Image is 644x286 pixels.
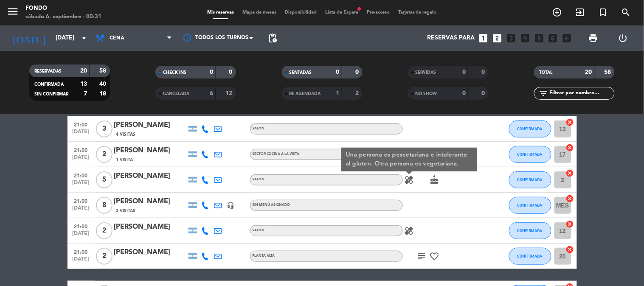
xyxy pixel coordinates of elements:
[163,92,189,96] span: CANCELADA
[70,196,92,205] span: 21:00
[566,169,574,177] i: cancel
[548,33,559,44] i: looks_6
[238,10,281,15] span: Mapa de mesas
[210,90,213,96] strong: 6
[605,69,613,75] strong: 58
[517,203,543,207] span: CONFIRMADA
[552,7,562,17] i: add_circle_outline
[229,69,234,75] strong: 0
[506,33,517,44] i: looks_3
[534,33,545,44] i: looks_5
[462,90,466,96] strong: 0
[566,245,574,254] i: cancel
[79,33,89,43] i: arrow_drop_down
[355,69,360,75] strong: 0
[509,146,551,163] button: CONFIRMADA
[226,90,234,96] strong: 12
[517,254,543,258] span: CONFIRMADA
[116,157,133,163] span: 1 Visita
[481,69,487,75] strong: 0
[34,69,62,73] span: RESERVADAS
[96,146,112,163] span: 2
[566,143,574,152] i: cancel
[517,177,543,182] span: CONFIRMADA
[70,119,92,129] span: 21:00
[417,251,427,261] i: subject
[562,33,573,44] i: add_box
[509,222,551,239] button: CONFIRMADA
[336,90,340,96] strong: 1
[566,118,574,126] i: cancel
[416,70,436,75] span: SERVIDAS
[427,35,475,42] span: Reservas para
[566,194,574,203] i: cancel
[517,152,543,157] span: CONFIRMADA
[163,70,186,75] span: CHECK INS
[70,145,92,154] span: 21:00
[253,254,275,258] span: PLANTA ALTA
[341,148,477,171] div: Una persona es pescetariana e intolerante al gluten. Otra persona es vegetariana.
[96,197,112,214] span: 8
[80,68,87,74] strong: 20
[70,170,92,180] span: 21:00
[321,10,363,15] span: Lista de Espera
[575,7,585,17] i: exit_to_app
[539,70,552,75] span: TOTAL
[25,13,101,21] div: sábado 6. septiembre - 00:31
[116,207,136,214] span: 3 Visitas
[253,127,265,130] span: SALÓN
[290,92,321,96] span: RE AGENDADA
[6,5,19,18] i: menu
[363,10,394,15] span: Pre-acceso
[253,203,290,207] span: Sin menú asignado
[80,81,87,87] strong: 13
[267,33,278,43] span: pending_actions
[6,29,51,48] i: [DATE]
[96,222,112,239] span: 2
[598,7,608,17] i: turned_in_not
[430,251,440,261] i: favorite_border
[253,152,300,156] span: SECTOR COCINA A LA VISTA
[253,229,265,232] span: SALÓN
[70,256,92,266] span: [DATE]
[394,10,441,15] span: Tarjetas de regalo
[416,92,437,96] span: NO SHOW
[478,33,489,44] i: looks_one
[203,10,238,15] span: Mis reservas
[34,82,64,87] span: CONFIRMADA
[25,4,101,13] div: Fondo
[34,92,68,96] span: SIN CONFIRMAR
[520,33,531,44] i: looks_4
[96,121,112,137] span: 3
[227,202,235,209] i: headset_mic
[481,90,487,96] strong: 0
[509,197,551,214] button: CONFIRMADA
[6,5,19,21] button: menu
[99,68,108,74] strong: 58
[70,154,92,164] span: [DATE]
[404,226,414,236] i: healing
[114,222,186,233] div: [PERSON_NAME]
[70,221,92,231] span: 21:00
[99,81,108,87] strong: 40
[509,121,551,137] button: CONFIRMADA
[336,69,340,75] strong: 0
[116,131,136,138] span: 4 Visitas
[566,220,574,228] i: cancel
[585,69,592,75] strong: 20
[509,248,551,265] button: CONFIRMADA
[492,33,503,44] i: looks_two
[114,120,186,131] div: [PERSON_NAME]
[84,91,87,97] strong: 7
[462,69,466,75] strong: 0
[538,88,548,98] i: filter_list
[608,25,638,51] div: LOG OUT
[96,171,112,188] span: 5
[355,90,360,96] strong: 2
[588,33,599,43] span: print
[96,248,112,265] span: 2
[114,247,186,258] div: [PERSON_NAME]
[70,205,92,215] span: [DATE]
[70,129,92,139] span: [DATE]
[210,69,213,75] strong: 0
